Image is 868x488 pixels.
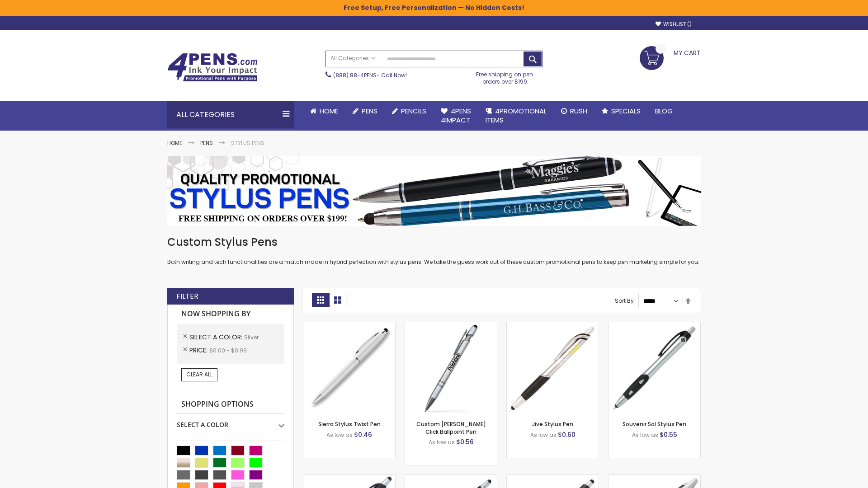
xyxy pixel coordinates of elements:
[345,101,385,121] a: Pens
[609,322,700,414] img: Souvenir Sol Stylus Pen-Silver
[405,322,497,414] img: Custom Alex II Click Ballpoint Pen-Silver
[558,430,576,439] span: $0.60
[303,322,395,414] img: Stypen-35-Silver
[554,101,594,121] a: Rush
[507,474,599,482] a: Souvenir® Emblem Stylus Pen-Silver
[632,431,658,439] span: As low as
[177,395,284,414] strong: Shopping Options
[167,156,701,226] img: Stylus Pens
[186,371,212,378] span: Clear All
[416,420,486,435] a: Custom [PERSON_NAME] Click Ballpoint Pen
[507,322,599,414] img: Jive Stylus Pen-Silver
[318,420,381,428] a: Sierra Stylus Twist Pen
[656,21,692,28] a: Wishlist
[177,414,284,429] div: Select A Color
[209,347,247,354] span: $0.00 - $0.99
[312,293,329,307] strong: Grid
[330,55,376,62] span: All Categories
[486,106,547,125] span: 4PROMOTIONAL ITEMS
[362,106,377,116] span: Pens
[333,71,407,79] span: - Call Now!
[401,106,426,116] span: Pencils
[303,474,395,482] a: React Stylus Grip Pen-Silver
[303,101,345,121] a: Home
[385,101,434,121] a: Pencils
[181,368,217,381] a: Clear All
[326,51,380,66] a: All Categories
[244,333,259,341] span: Silver
[167,101,294,128] div: All Categories
[594,101,648,121] a: Specials
[478,101,554,131] a: 4PROMOTIONALITEMS
[609,322,700,329] a: Souvenir Sol Stylus Pen-Silver
[615,297,634,305] label: Sort By
[231,139,264,147] strong: Stylus Pens
[441,106,471,125] span: 4Pens 4impact
[405,322,497,329] a: Custom Alex II Click Ballpoint Pen-Silver
[167,235,701,266] div: Both writing and tech functionalities are a match made in hybrid perfection with stylus pens. We ...
[354,430,372,439] span: $0.46
[623,420,686,428] a: Souvenir Sol Stylus Pen
[176,291,198,301] strong: Filter
[200,139,213,147] a: Pens
[655,106,673,116] span: Blog
[303,322,395,329] a: Stypen-35-Silver
[570,106,587,116] span: Rush
[532,420,573,428] a: Jive Stylus Pen
[434,101,478,131] a: 4Pens4impact
[167,139,182,147] a: Home
[530,431,557,439] span: As low as
[177,305,284,324] strong: Now Shopping by
[333,71,377,79] a: (888) 88-4PENS
[507,322,599,329] a: Jive Stylus Pen-Silver
[611,106,641,116] span: Specials
[189,346,209,355] span: Price
[405,474,497,482] a: Epiphany Stylus Pens-Silver
[456,437,474,446] span: $0.56
[609,474,700,482] a: Twist Highlighter-Pen Stylus Combo-Silver
[326,431,353,439] span: As low as
[167,235,701,249] h1: Custom Stylus Pens
[660,430,677,439] span: $0.55
[648,101,680,121] a: Blog
[429,438,455,446] span: As low as
[467,67,543,85] div: Free shipping on pen orders over $199
[189,333,244,342] span: Select A Color
[320,106,338,116] span: Home
[167,53,258,82] img: 4Pens Custom Pens and Promotional Products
